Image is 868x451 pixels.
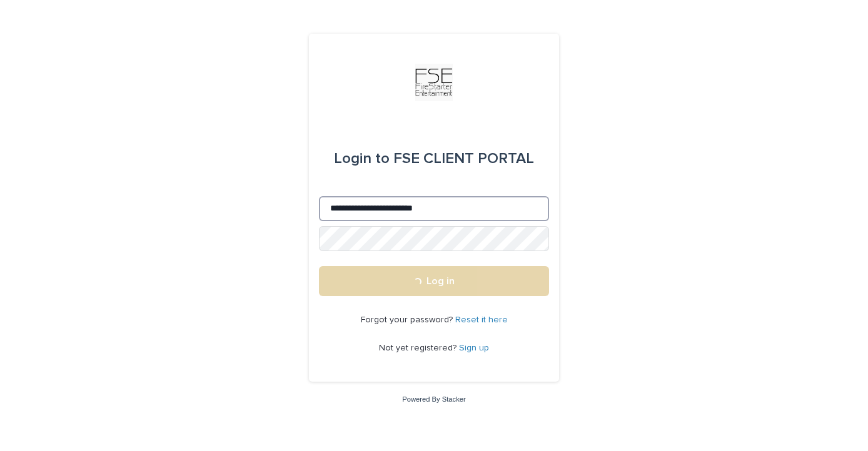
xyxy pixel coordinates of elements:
[379,344,459,352] span: Not yet registered?
[455,315,508,324] a: Reset it here
[361,315,455,324] span: Forgot your password?
[402,395,465,403] a: Powered By Stacker
[334,151,390,166] span: Login to
[459,344,489,352] a: Sign up
[415,64,453,101] img: Km9EesSdRbS9ajqhBzyo
[334,141,534,176] div: FSE CLIENT PORTAL
[426,276,455,286] span: Log in
[319,266,549,296] button: Log in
